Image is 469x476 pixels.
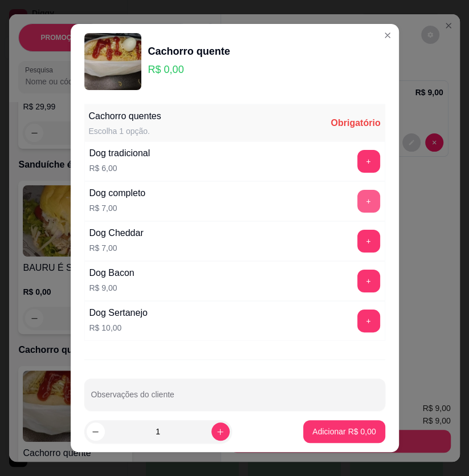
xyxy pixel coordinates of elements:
[312,426,376,437] p: Adicionar R$ 0,00
[91,393,378,405] input: Observações do cliente
[331,116,380,130] div: Obrigatório
[378,26,397,44] button: Close
[211,422,230,441] button: increase-product-quantity
[89,186,146,200] div: Dog completo
[303,420,385,443] button: Adicionar R$ 0,00
[89,202,146,214] p: R$ 7,00
[89,306,148,320] div: Dog Sertanejo
[357,150,380,173] button: add
[89,226,144,240] div: Dog Cheddar
[148,62,230,78] p: R$ 0,00
[357,310,380,332] button: add
[357,230,380,253] button: add
[89,109,161,123] div: Cachorro quentes
[89,147,150,160] div: Dog tradicional
[89,125,161,137] div: Escolha 1 opção.
[89,162,150,174] p: R$ 6,00
[89,282,134,294] p: R$ 9,00
[89,242,144,254] p: R$ 7,00
[357,190,380,213] button: add
[87,422,105,441] button: decrease-product-quantity
[357,270,380,292] button: add
[84,33,141,90] img: product-image
[89,266,134,280] div: Dog Bacon
[148,43,230,59] div: Cachorro quente
[89,322,148,333] p: R$ 10,00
